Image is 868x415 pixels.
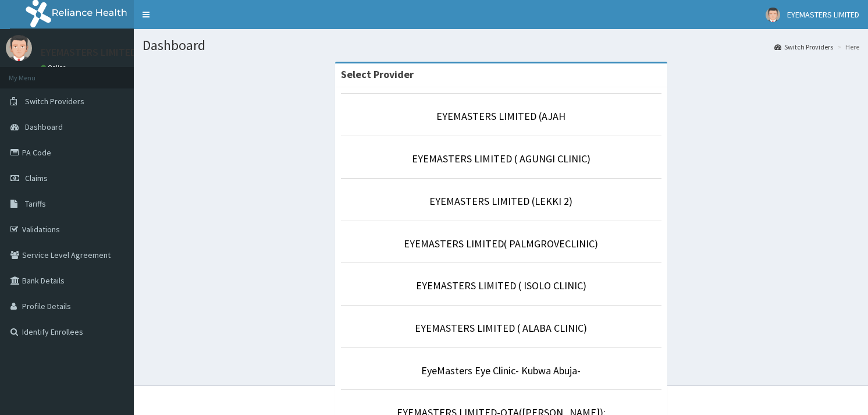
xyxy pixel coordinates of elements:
[25,122,63,132] span: Dashboard
[25,96,84,107] span: Switch Providers
[41,63,69,72] a: Online
[421,364,581,377] a: EyeMasters Eye Clinic- Kubwa Abuja-
[766,8,780,22] img: User Image
[404,237,598,250] a: EYEMASTERS LIMITED( PALMGROVECLINIC)
[774,42,833,52] a: Switch Providers
[412,152,590,165] a: EYEMASTERS LIMITED ( AGUNGI CLINIC)
[436,109,565,123] a: EYEMASTERS LIMITED (AJAH
[341,68,414,81] strong: Select Provider
[25,198,46,209] span: Tariffs
[787,9,859,20] span: EYEMASTERS LIMITED
[429,194,572,208] a: EYEMASTERS LIMITED (LEKKI 2)
[416,279,586,292] a: EYEMASTERS LIMITED ( ISOLO CLINIC)
[143,38,859,53] h1: Dashboard
[25,173,48,183] span: Claims
[415,321,587,335] a: EYEMASTERS LIMITED ( ALABA CLINIC)
[41,47,137,58] p: EYEMASTERS LIMITED
[6,35,32,61] img: User Image
[834,42,859,52] li: Here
